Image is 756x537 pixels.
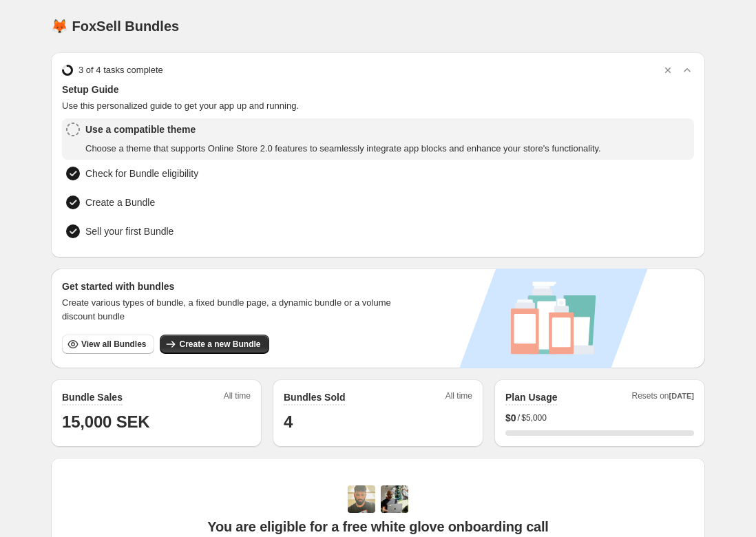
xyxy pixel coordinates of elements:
span: 3 of 4 tasks complete [78,63,163,77]
img: Adi [348,485,375,513]
h2: Bundle Sales [62,390,123,404]
span: Choose a theme that supports Online Store 2.0 features to seamlessly integrate app blocks and enh... [85,142,601,156]
span: Create various types of bundle, a fixed bundle page, a dynamic bundle or a volume discount bundle [62,296,404,324]
span: Use this personalized guide to get your app up and running. [62,99,694,113]
span: [DATE] [669,392,694,400]
span: Check for Bundle eligibility [85,167,198,180]
span: Create a new Bundle [179,339,260,350]
span: Use a compatible theme [85,123,601,136]
span: View all Bundles [81,339,146,350]
span: $ 0 [505,411,516,425]
div: / [505,411,694,425]
span: Sell your first Bundle [85,224,174,238]
h1: 15,000 SEK [62,411,251,433]
h1: 🦊 FoxSell Bundles [51,18,179,34]
span: Resets on [632,390,695,406]
h2: Plan Usage [505,390,557,404]
h1: 4 [284,411,472,433]
span: Create a Bundle [85,196,155,209]
h2: Bundles Sold [284,390,345,404]
h3: Get started with bundles [62,280,404,293]
span: Setup Guide [62,83,694,96]
img: Prakhar [381,485,408,513]
button: Create a new Bundle [160,335,269,354]
span: All time [224,390,251,406]
span: All time [445,390,472,406]
span: You are eligible for a free white glove onboarding call [207,518,548,535]
button: View all Bundles [62,335,154,354]
span: $5,000 [521,412,547,423]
